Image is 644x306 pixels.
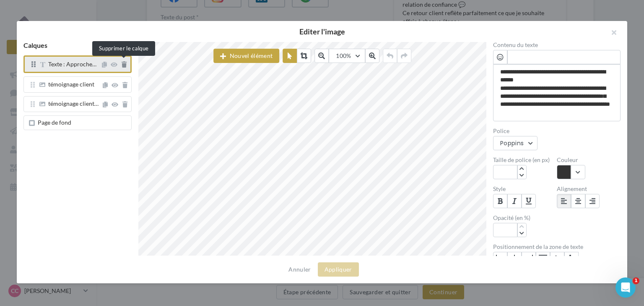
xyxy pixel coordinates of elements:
[17,42,138,55] div: Calques
[48,100,99,107] span: témoignage client (1)
[493,42,621,48] label: Contenu du texte
[48,60,96,68] span: Texte : Approche commerciale simple et agréable - loin d cliché du cuisiniste qui veut vendre à t...
[493,186,557,192] label: Style
[493,128,621,134] label: Police
[48,81,94,88] span: témoignage client
[615,277,636,298] iframe: Intercom live chat
[557,186,621,192] label: Alignement
[493,157,557,163] label: Taille de police (en px)
[557,157,621,163] label: Couleur
[38,119,71,126] span: Page de fond
[285,264,314,275] button: Annuler
[318,262,359,277] button: Appliquer
[493,244,621,250] label: Positionnement de la zone de texte
[30,28,614,35] h2: Editer l'image
[500,140,524,146] div: Poppins
[633,277,639,284] span: 1
[493,136,538,150] button: Poppins
[213,49,279,63] button: Nouvel élément
[493,215,557,221] label: Opacité (en %)
[329,49,365,63] button: 100%
[92,41,155,56] div: Supprimer le calque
